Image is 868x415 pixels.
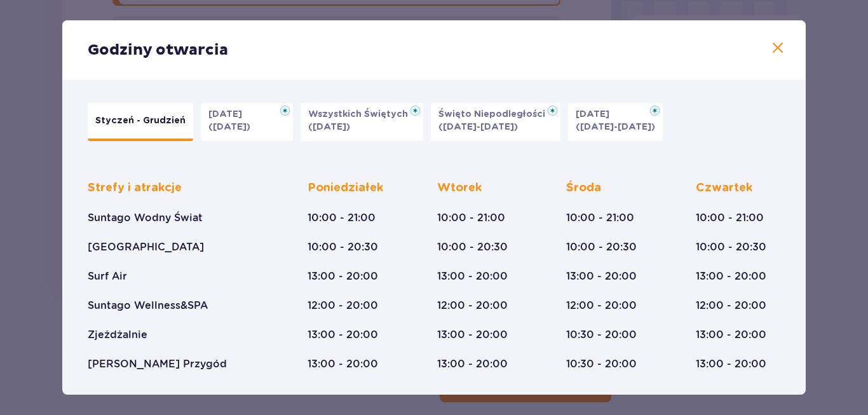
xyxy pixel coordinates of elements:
[696,328,766,342] p: 13:00 - 20:00
[208,121,250,133] p: ([DATE])
[88,180,182,196] p: Strefy i atrakcje
[566,180,601,196] p: Środa
[308,211,376,225] p: 10:00 - 21:00
[308,240,378,254] p: 10:00 - 20:30
[88,357,227,371] p: [PERSON_NAME] Przygód
[566,240,637,254] p: 10:00 - 20:30
[88,269,127,283] p: Surf Air
[208,108,250,121] p: [DATE]
[308,180,383,196] p: Poniedziałek
[566,357,637,371] p: 10:30 - 20:00
[437,269,508,283] p: 13:00 - 20:00
[431,103,560,141] button: Święto Niepodległości([DATE]-[DATE])
[308,269,378,283] p: 13:00 - 20:00
[696,269,766,283] p: 13:00 - 20:00
[438,108,553,121] p: Święto Niepodległości
[308,121,350,133] p: ([DATE])
[437,299,508,313] p: 12:00 - 20:00
[88,211,203,225] p: Suntago Wodny Świat
[566,299,637,313] p: 12:00 - 20:00
[438,121,518,133] p: ([DATE]-[DATE])
[437,240,508,254] p: 10:00 - 20:30
[95,114,186,127] p: Styczeń - Grudzień
[301,103,423,141] button: Wszystkich Świętych([DATE])
[696,299,766,313] p: 12:00 - 20:00
[437,211,505,225] p: 10:00 - 21:00
[88,299,208,313] p: Suntago Wellness&SPA
[88,240,204,254] p: [GEOGRAPHIC_DATA]
[88,328,147,342] p: Zjeżdżalnie
[88,103,193,141] button: Styczeń - Grudzień
[566,211,634,225] p: 10:00 - 21:00
[576,121,655,133] p: ([DATE]-[DATE])
[566,269,637,283] p: 13:00 - 20:00
[437,357,508,371] p: 13:00 - 20:00
[201,103,293,141] button: [DATE]([DATE])
[308,108,416,121] p: Wszystkich Świętych
[308,357,378,371] p: 13:00 - 20:00
[576,108,617,121] p: [DATE]
[566,328,637,342] p: 10:30 - 20:00
[308,299,378,313] p: 12:00 - 20:00
[696,240,766,254] p: 10:00 - 20:30
[696,357,766,371] p: 13:00 - 20:00
[88,41,228,60] p: Godziny otwarcia
[437,180,482,196] p: Wtorek
[696,211,764,225] p: 10:00 - 21:00
[437,328,508,342] p: 13:00 - 20:00
[696,180,752,196] p: Czwartek
[308,328,378,342] p: 13:00 - 20:00
[568,103,663,141] button: [DATE]([DATE]-[DATE])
